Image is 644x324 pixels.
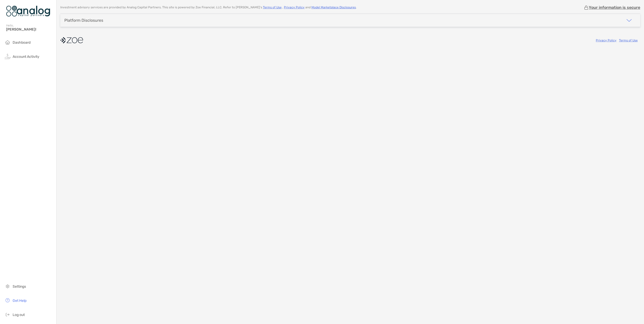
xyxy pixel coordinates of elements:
[626,17,632,23] img: icon arrow
[596,39,616,42] a: Privacy Policy
[619,39,638,42] a: Terms of Use
[13,55,39,59] span: Account Activity
[311,6,356,9] a: Model Marketplace Disclosures
[13,40,31,45] span: Dashboard
[5,283,11,289] img: settings icon
[13,284,26,289] span: Settings
[6,2,50,20] img: Zoe Logo
[13,313,25,317] span: Log out
[5,311,11,317] img: logout icon
[6,27,53,32] span: [PERSON_NAME]!
[263,6,282,9] a: Terms of Use
[64,18,103,23] div: Platform Disclosures
[13,299,26,303] span: Get Help
[60,35,83,46] img: company logo
[5,53,11,59] img: activity icon
[60,6,357,9] p: Investment advisory services are provided by Analog Capital Partners . This site is powered by Zo...
[589,5,640,10] p: Your information is secure
[5,39,11,45] img: household icon
[284,6,305,9] a: Privacy Policy
[5,297,11,303] img: get-help icon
